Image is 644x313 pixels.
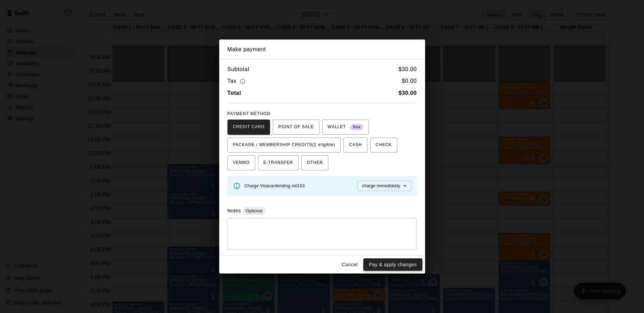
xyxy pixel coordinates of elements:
[245,183,305,188] span: Charge Visa card ending in 0153
[233,139,336,150] span: PACKAGE / MEMBERSHIP CREDITS (2 eligible)
[227,90,241,96] b: Total
[264,157,293,168] span: E-TRANSFER
[227,208,241,213] label: Notes
[350,123,363,132] span: New
[227,65,249,74] h6: Subtotal
[339,258,361,271] button: Cancel
[301,155,328,170] button: OTHER
[273,120,319,135] button: POINT OF SALE
[227,77,247,86] h6: Tax
[227,155,255,170] button: VENMO
[278,122,314,133] span: POINT OF SALE
[343,137,367,153] button: CASH
[322,120,369,135] button: WALLET New
[376,139,392,150] span: CHECK
[399,90,417,96] b: $ 30.00
[399,65,417,74] h6: $ 30.00
[307,157,323,168] span: OTHER
[349,139,362,150] span: CASH
[219,40,425,59] h2: Make payment
[370,137,397,153] button: CHECK
[328,122,364,133] span: WALLET
[363,258,422,271] button: Pay & apply changes
[227,120,270,135] button: CREDIT CARD
[258,155,299,170] button: E-TRANSFER
[233,122,265,133] span: CREDIT CARD
[227,111,270,116] span: PAYMENT METHOD
[402,77,417,86] h6: $ 0.00
[227,137,341,153] button: PACKAGE / MEMBERSHIP CREDITS(2 eligible)
[243,208,265,213] span: Optional
[233,157,250,168] span: VENMO
[362,183,400,188] span: charge immediately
